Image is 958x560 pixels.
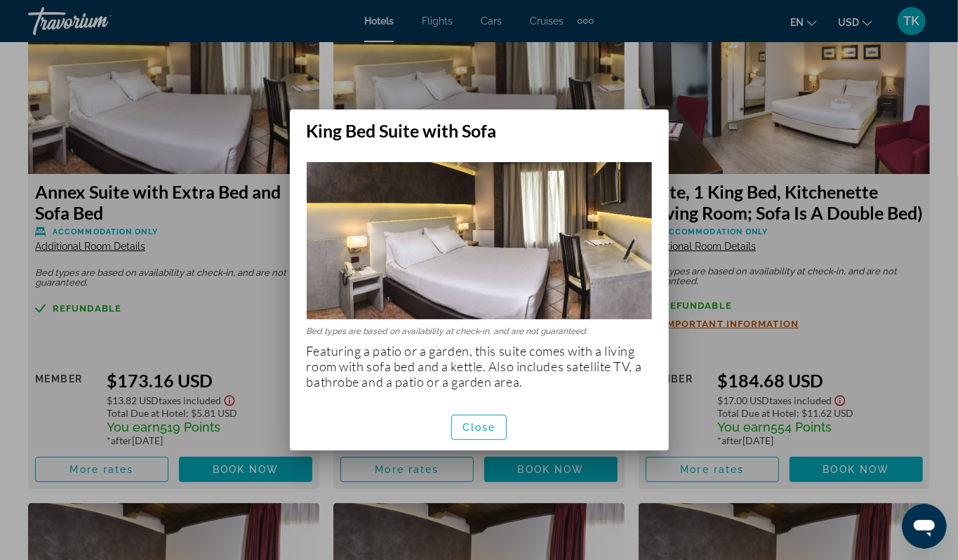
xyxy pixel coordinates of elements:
iframe: Button to launch messaging window [902,504,947,549]
span: Close [463,422,496,433]
img: King Bed Suite with Sofa [307,162,652,319]
p: Featuring a patio or a garden, this suite comes with a living room with sofa bed and a kettle. Al... [307,343,652,389]
p: Bed types are based on availability at check-in, and are not guaranteed. [307,326,652,336]
h2: King Bed Suite with Sofa [290,109,669,141]
button: Close [451,415,507,440]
